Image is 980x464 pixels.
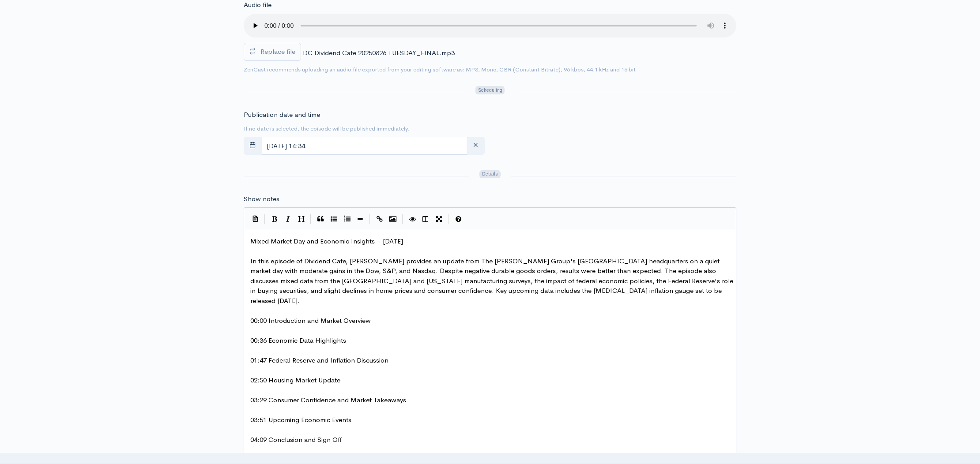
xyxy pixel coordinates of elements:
[250,396,406,404] span: 03:29 Consumer Confidence and Market Takeaways
[432,213,445,226] button: Toggle Fullscreen
[369,214,370,225] i: |
[310,214,311,225] i: |
[250,237,403,245] span: Mixed Market Day and Economic Insights – [DATE]
[340,213,354,226] button: Numbered List
[402,214,403,225] i: |
[303,49,455,57] span: DC Dividend Cafe 20250826 TUESDAY_FINAL.mp3
[406,213,419,226] button: Toggle Preview
[250,356,388,364] span: 01:47 Federal Reserve and Inflation Discussion
[264,214,265,225] i: |
[244,137,262,155] button: toggle
[250,415,351,424] span: 03:51 Upcoming Economic Events
[386,213,400,226] button: Insert Image
[244,110,320,120] label: Publication date and time
[249,212,262,225] button: Insert Show Notes Template
[250,257,735,305] span: In this episode of Dividend Cafe, [PERSON_NAME] provides an update from The [PERSON_NAME] Group's...
[244,194,279,204] label: Show notes
[244,125,409,132] small: If no date is selected, the episode will be published immediately.
[268,213,281,226] button: Bold
[448,214,449,225] i: |
[467,137,485,155] button: clear
[314,213,327,226] button: Quote
[294,213,308,226] button: Heading
[373,213,386,226] button: Create Link
[479,170,500,179] span: Details
[250,376,340,384] span: 02:50 Housing Market Update
[327,213,340,226] button: Generic List
[244,66,636,73] small: ZenCast recommends uploading an audio file exported from your editing software as: MP3, Mono, CBR...
[250,435,342,444] span: 04:09 Conclusion and Sign Off
[250,336,346,344] span: 00:36 Economic Data Highlights
[250,316,371,325] span: 00:00 Introduction and Market Overview
[452,213,465,226] button: Markdown Guide
[475,86,505,94] span: Scheduling
[260,47,295,56] span: Replace file
[354,213,367,226] button: Insert Horizontal Line
[419,213,432,226] button: Toggle Side by Side
[281,213,294,226] button: Italic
